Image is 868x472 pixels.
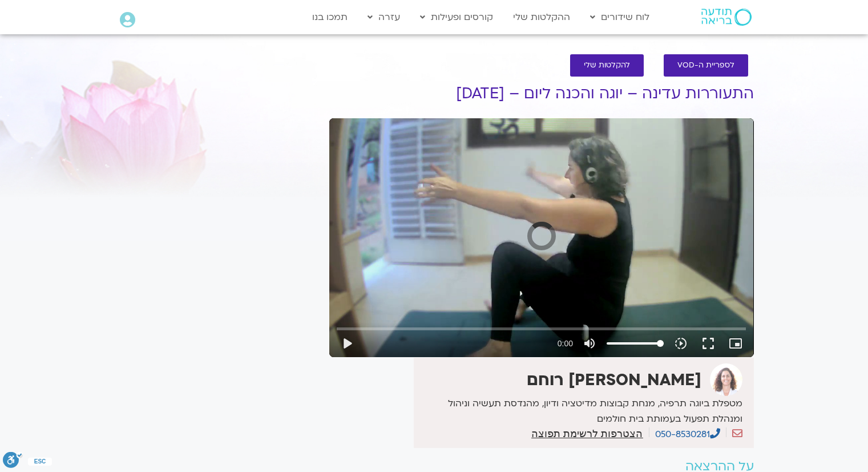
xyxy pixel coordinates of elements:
[655,428,720,441] a: 050-8530281
[507,6,576,28] a: ההקלטות שלי
[701,9,752,26] img: תודעה בריאה
[584,6,655,28] a: לוח שידורים
[664,54,748,77] a: לספריית ה-VOD
[527,369,701,391] strong: [PERSON_NAME] רוחם
[710,363,742,396] img: אורנה סמלסון רוחם
[306,6,353,28] a: תמכו בנו
[677,61,734,70] span: לספריית ה-VOD
[414,6,499,28] a: קורסים ופעילות
[329,85,754,102] h1: התעוררות עדינה – יוגה והכנה ליום – [DATE]
[531,429,643,439] a: הצטרפות לרשימת תפוצה
[570,54,644,77] a: להקלטות שלי
[417,396,742,427] p: מטפלת ביוגה תרפיה, מנחת קבוצות מדיטציה ודיון, מהנדסת תעשיה וניהול ומנהלת תפעול בעמותת בית חולמים
[362,6,406,28] a: עזרה
[584,61,630,70] span: להקלטות שלי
